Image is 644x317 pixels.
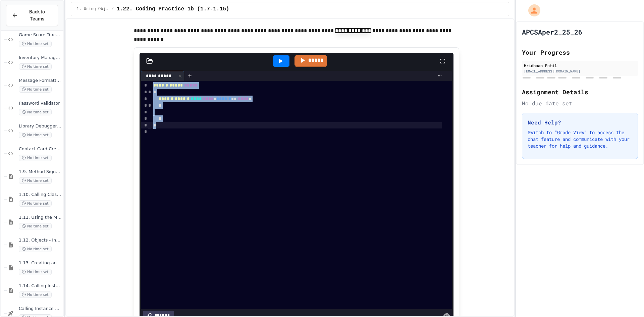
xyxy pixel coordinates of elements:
[528,129,632,149] p: Switch to "Grade View" to access the chat feature and communicate with your teacher for help and ...
[528,118,632,126] h3: Need Help?
[19,86,52,93] span: No time set
[524,69,636,74] div: [EMAIL_ADDRESS][DOMAIN_NAME]
[19,101,62,106] span: Password Validator
[19,215,62,220] span: 1.11. Using the Math Class
[19,146,62,152] span: Contact Card Creator
[19,200,52,207] span: No time set
[19,269,52,275] span: No time set
[19,292,52,298] span: No time set
[19,32,62,38] span: Game Score Tracker
[19,260,62,266] span: 1.13. Creating and Initializing Objects: Constructors
[19,41,52,47] span: No time set
[19,223,52,229] span: No time set
[111,6,114,12] span: /
[22,8,52,22] span: Back to Teams
[19,123,62,129] span: Library Debugger Challenge
[19,246,52,252] span: No time set
[522,27,582,37] h1: APCSAper2_25_26
[19,109,52,115] span: No time set
[19,306,62,312] span: Calling Instance Methods - Topic 1.14
[19,169,62,175] span: 1.9. Method Signatures
[19,55,62,61] span: Inventory Management System
[19,155,52,161] span: No time set
[6,5,58,26] button: Back to Teams
[522,99,638,107] div: No due date set
[19,132,52,138] span: No time set
[19,283,62,289] span: 1.14. Calling Instance Methods
[19,177,52,184] span: No time set
[521,3,542,18] div: My Account
[19,63,52,70] span: No time set
[116,5,229,13] span: 1.22. Coding Practice 1b (1.7-1.15)
[76,6,109,12] span: 1. Using Objects and Methods
[524,62,636,68] div: Hridhaan Patil
[19,237,62,243] span: 1.12. Objects - Instances of Classes
[522,87,638,97] h2: Assignment Details
[19,192,62,198] span: 1.10. Calling Class Methods
[522,48,638,57] h2: Your Progress
[19,78,62,84] span: Message Formatter Fixer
